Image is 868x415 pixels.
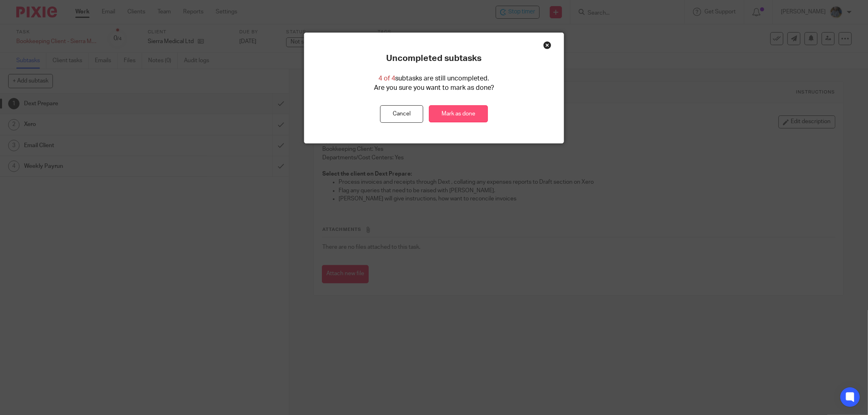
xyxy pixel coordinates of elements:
p: Are you sure you want to mark as done? [374,83,494,93]
div: Close this dialog window [543,41,551,49]
a: Mark as done [429,105,488,123]
button: Cancel [380,105,423,123]
p: Uncompleted subtasks [386,53,481,64]
span: 4 of 4 [378,75,395,82]
p: subtasks are still uncompleted. [378,74,489,83]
